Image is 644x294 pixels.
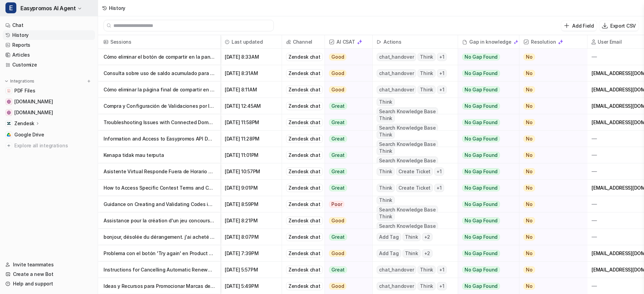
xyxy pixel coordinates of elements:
span: + 1 [437,53,447,61]
button: No Gap Found [458,65,514,82]
button: Export CSV [599,21,639,31]
div: Zendesk chat [286,151,323,159]
button: No [519,163,582,180]
span: No Gap Found [462,234,500,240]
button: No Gap Found [458,180,514,196]
span: + 1 [437,86,447,94]
span: [DATE] 8:21PM [223,212,279,229]
button: Great [325,98,368,114]
div: Zendesk chat [286,69,323,77]
span: No Gap Found [462,283,500,290]
span: [DATE] 11:28PM [223,131,279,147]
span: + 1 [437,69,447,77]
p: Assistance pour la création d'un jeu concours avec Easypromos [104,212,215,229]
span: + 2 [422,249,433,258]
span: No Gap Found [462,103,500,109]
p: Kenapa tidak mau terputa [104,147,215,163]
a: Create a new Bot [3,269,95,279]
div: Zendesk chat [286,282,323,290]
button: Good [325,65,368,82]
a: Invite teammates [3,260,95,269]
span: Think [377,98,395,106]
p: Troubleshooting Issues with Connected Domains Not Working [104,114,215,131]
span: Create Ticket [396,167,433,176]
img: easypromos-apiref.redoc.ly [7,111,11,115]
a: www.easypromosapp.com[DOMAIN_NAME] [3,97,95,106]
span: Think [377,131,395,139]
div: Zendesk chat [286,102,323,110]
button: No Gap Found [458,196,514,212]
span: Great [329,234,347,240]
span: [DATE] 8:07PM [223,229,279,245]
span: Add Tag [377,233,401,241]
a: History [3,30,95,40]
span: Great [329,119,347,126]
span: Search Knowledge Base [377,206,438,214]
p: Integrations [10,78,34,84]
div: Gap in knowledge [461,35,516,49]
span: No [523,283,535,290]
span: No Gap Found [462,152,500,159]
span: [DATE] 9:01PM [223,180,279,196]
a: Reports [3,40,95,50]
button: No Gap Found [458,131,514,147]
span: chat_handover [377,86,416,94]
button: No Gap Found [458,262,514,278]
span: No [523,217,535,224]
p: Instructions for Cancelling Automatic Renewal of Subscription [104,262,215,278]
button: Great [325,131,368,147]
span: [DATE] 11:58PM [223,114,279,131]
span: Good [329,217,346,224]
img: www.easypromosapp.com [7,100,11,104]
div: Zendesk chat [286,167,323,176]
span: + 1 [437,266,447,274]
button: No [519,82,582,98]
p: Zendesk [14,120,34,127]
span: [DATE] 8:59PM [223,196,279,212]
span: No [523,135,535,142]
button: No Gap Found [458,98,514,114]
button: Add Field [561,21,596,31]
p: bonjour, désolée du dérangement. j'ai acheté ce midi un menu enjooy au mc do de lattes, j'ai pass... [104,229,215,245]
span: [DATE] 12:45AM [223,98,279,114]
span: Think [377,212,395,221]
span: [DATE] 7:39PM [223,245,279,262]
button: No [519,98,582,114]
span: Last updated [223,35,279,49]
span: Search Knowledge Base [377,157,438,165]
span: Great [329,266,347,273]
div: Zendesk chat [286,233,323,241]
div: Zendesk chat [286,217,323,225]
span: Think [403,233,421,241]
span: Channel [285,35,322,49]
div: Zendesk chat [286,135,323,143]
span: Think [377,147,395,155]
button: No [519,245,582,262]
span: Great [329,103,347,109]
button: No Gap Found [458,147,514,163]
button: No [519,262,582,278]
span: Great [329,168,347,175]
span: No Gap Found [462,250,500,257]
span: [DATE] 11:01PM [223,147,279,163]
p: Information and Access to Easypromos API Documentation [104,131,215,147]
span: Think [403,249,421,258]
span: No Gap Found [462,185,500,191]
span: [DOMAIN_NAME] [14,109,53,116]
div: Zendesk chat [286,86,323,94]
span: Search Knowledge Base [377,222,438,230]
span: [DATE] 8:33AM [223,49,279,65]
span: No [523,168,535,175]
span: Great [329,185,347,191]
span: E [5,2,16,13]
button: Great [325,229,368,245]
button: No [519,229,582,245]
span: No [523,119,535,126]
span: Think [418,86,436,94]
button: No [519,147,582,163]
span: [DATE] 10:57PM [223,163,279,180]
span: + 1 [434,184,444,192]
img: PDF Files [7,89,11,93]
span: No Gap Found [462,70,500,77]
span: Google Drive [14,131,44,138]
